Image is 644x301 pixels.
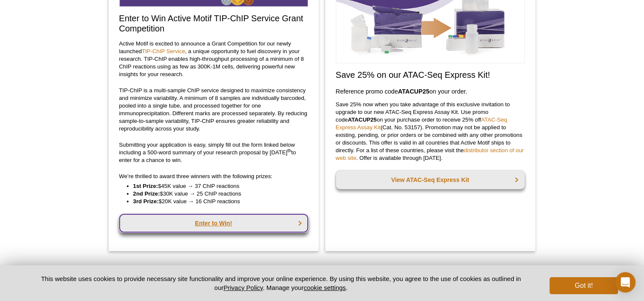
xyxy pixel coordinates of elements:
[336,70,525,80] h2: Save 25% on our ATAC-Seq Express Kit!
[398,88,429,95] strong: ATACUP25
[133,190,160,197] strong: 2nd Prize:
[550,277,618,294] button: Got it!
[133,182,300,190] li: $45K value → 37 ChIP reactions
[287,148,291,153] sup: th
[142,48,185,54] a: TIP-ChIP Service
[336,101,525,162] p: Save 25% now when you take advantage of this exclusive invitation to upgrade to our new ATAC-Seq ...
[119,40,308,78] p: Active Motif is excited to announce a Grant Competition for our newly launched , a unique opportu...
[133,190,300,198] li: $30K value → 25 ChIP reactions
[119,13,308,34] h2: Enter to Win Active Motif TIP-ChIP Service Grant Competition
[336,170,525,189] a: View ATAC-Seq Express Kit
[119,173,308,180] p: We’re thrilled to award three winners with the following prizes:
[303,284,346,291] button: cookie settings
[348,116,377,123] strong: ATACUP25
[133,183,158,189] strong: 1st Prize:
[133,198,159,204] strong: 3rd Prize:
[119,141,308,164] p: Submitting your application is easy, simply fill out the form linked below including a 500-word s...
[119,214,308,233] a: Enter to Win!
[26,274,536,292] p: This website uses cookies to provide necessary site functionality and improve your online experie...
[615,272,635,292] div: Open Intercom Messenger
[223,284,263,291] a: Privacy Policy
[119,87,308,133] p: TIP-ChIP is a multi-sample ChIP service designed to maximize consistency and minimize variability...
[336,86,525,97] h3: Reference promo code on your order.
[133,198,300,205] li: $20K value → 16 ChIP reactions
